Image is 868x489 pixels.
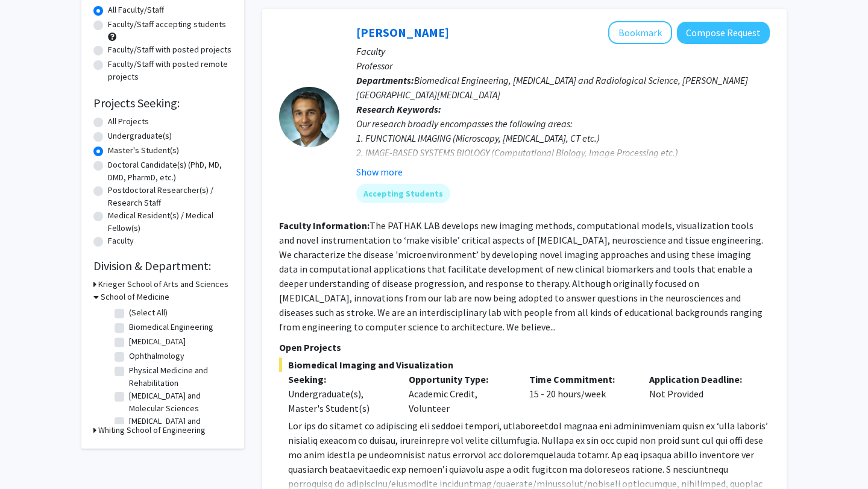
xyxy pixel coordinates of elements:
b: Departments: [356,74,414,86]
label: [MEDICAL_DATA] and Radiological Science [129,415,229,440]
p: Time Commitment: [529,372,632,386]
label: Postdoctoral Researcher(s) / Research Staff [108,184,232,209]
label: Physical Medicine and Rehabilitation [129,364,229,390]
h2: Division & Department: [93,259,232,273]
fg-read-more: The PATHAK LAB develops new imaging methods, computational models, visualization tools and novel ... [279,219,763,333]
div: 15 - 20 hours/week [520,372,641,415]
p: Faculty [356,44,770,58]
label: Doctoral Candidate(s) (PhD, MD, DMD, PharmD, etc.) [108,159,232,184]
iframe: Chat [9,435,51,480]
label: Ophthalmology [129,350,184,362]
a: [PERSON_NAME] [356,25,449,40]
label: Faculty [108,235,134,247]
h2: Projects Seeking: [93,96,232,110]
h3: Krieger School of Arts and Sciences [98,278,228,291]
div: Not Provided [640,372,761,415]
b: Research Keywords: [356,103,441,115]
button: Compose Request to Arvind Pathak [677,22,770,44]
mat-chip: Accepting Students [356,184,450,203]
p: Seeking: [288,372,391,386]
h3: School of Medicine [101,291,169,303]
label: Faculty/Staff with posted remote projects [108,58,232,83]
label: All Faculty/Staff [108,4,164,16]
b: Faculty Information: [279,219,370,232]
p: Professor [356,58,770,73]
button: Add Arvind Pathak to Bookmarks [608,21,672,44]
label: Master's Student(s) [108,144,179,157]
span: Biomedical Imaging and Visualization [279,358,770,372]
label: Undergraduate(s) [108,130,172,142]
button: Show more [356,165,403,179]
p: Application Deadline: [649,372,752,386]
label: Biomedical Engineering [129,321,213,333]
div: Our research broadly encompasses the following areas: 1. FUNCTIONAL IMAGING (Microscopy, [MEDICAL... [356,116,770,189]
label: Faculty/Staff with posted projects [108,43,231,56]
label: [MEDICAL_DATA] [129,335,186,348]
label: Medical Resident(s) / Medical Fellow(s) [108,209,232,235]
h3: Whiting School of Engineering [98,424,206,437]
span: Biomedical Engineering, [MEDICAL_DATA] and Radiological Science, [PERSON_NAME][GEOGRAPHIC_DATA][M... [356,74,748,101]
label: All Projects [108,115,149,128]
p: Opportunity Type: [409,372,511,386]
div: Academic Credit, Volunteer [400,372,520,415]
label: [MEDICAL_DATA] and Molecular Sciences [129,390,229,415]
label: (Select All) [129,306,168,319]
label: Faculty/Staff accepting students [108,18,226,31]
div: Undergraduate(s), Master's Student(s) [288,386,391,415]
p: Open Projects [279,340,770,355]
